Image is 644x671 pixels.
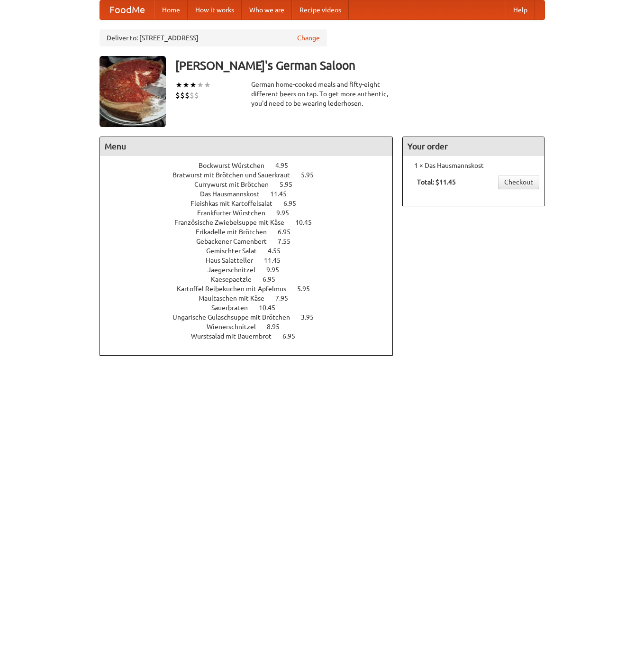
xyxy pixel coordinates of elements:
span: Haus Salatteller [206,257,263,264]
span: 7.95 [275,294,298,302]
span: Französische Zwiebelsuppe mit Käse [174,219,294,226]
a: Das Hausmannskost 11.45 [200,190,304,198]
span: Das Hausmannskost [200,190,269,198]
a: Kartoffel Reibekuchen mit Apfelmus 5.95 [177,285,327,293]
a: Fleishkas mit Kartoffelsalat 6.95 [190,200,314,207]
a: Checkout [498,175,539,189]
span: 5.95 [301,171,323,179]
span: 7.55 [278,238,300,245]
span: Kartoffel Reibekuchen mit Apfelmus [177,285,296,293]
span: 6.95 [278,228,300,236]
li: 1 × Das Hausmannskost [408,161,539,170]
li: $ [175,90,180,101]
a: Change [297,33,320,43]
a: FoodMe [100,0,154,19]
a: Home [154,0,188,19]
a: Maultaschen mit Käse 7.95 [199,294,306,302]
a: Gemischter Salat 4.55 [206,247,298,255]
li: $ [185,90,190,101]
img: angular.jpg [100,56,166,127]
b: Total: $11.45 [417,178,456,186]
a: Französische Zwiebelsuppe mit Käse 10.45 [174,219,329,226]
li: ★ [175,80,182,90]
span: 6.95 [263,276,285,283]
a: Bratwurst mit Brötchen und Sauerkraut 5.95 [172,171,331,179]
span: 6.95 [282,332,305,340]
span: Currywurst mit Brötchen [194,181,278,188]
span: Frankfurter Würstchen [197,209,275,217]
a: Sauerbraten 10.45 [211,304,293,312]
li: ★ [190,80,197,90]
span: 9.95 [266,266,289,274]
li: ★ [197,80,204,90]
a: Frankfurter Würstchen 9.95 [197,209,307,217]
span: Gemischter Salat [206,247,266,255]
a: Gebackener Camenbert 7.55 [196,238,308,245]
a: Recipe videos [292,0,349,19]
li: ★ [182,80,190,90]
span: 10.45 [295,219,321,226]
a: Haus Salatteller 11.45 [206,257,298,264]
span: Maultaschen mit Käse [199,294,274,302]
a: Bockwurst Würstchen 4.95 [199,162,306,169]
span: Gebackener Camenbert [196,238,276,245]
li: $ [190,90,194,101]
span: 11.45 [270,190,296,198]
span: Bratwurst mit Brötchen und Sauerkraut [172,171,299,179]
li: $ [194,90,199,101]
h4: Your order [403,137,544,156]
h4: Menu [100,137,393,156]
span: Ungarische Gulaschsuppe mit Brötchen [172,313,299,321]
span: Bockwurst Würstchen [199,162,274,169]
span: Jaegerschnitzel [208,266,265,274]
span: Wienerschnitzel [207,323,265,331]
span: 4.95 [275,162,298,169]
a: Who we are [242,0,292,19]
span: 10.45 [259,304,285,312]
span: Sauerbraten [211,304,257,312]
li: ★ [204,80,211,90]
span: Kaesepaetzle [211,276,261,283]
span: 6.95 [283,200,306,207]
h3: [PERSON_NAME]'s German Saloon [175,56,545,75]
span: 5.95 [297,285,319,293]
span: 3.95 [301,313,323,321]
a: Frikadelle mit Brötchen 6.95 [196,228,308,236]
span: 8.95 [267,323,289,331]
span: Wurstsalad mit Bauernbrot [191,332,281,340]
a: Currywurst mit Brötchen 5.95 [194,181,310,188]
li: $ [180,90,185,101]
a: Jaegerschnitzel 9.95 [208,266,297,274]
a: Kaesepaetzle 6.95 [211,276,293,283]
span: Fleishkas mit Kartoffelsalat [190,200,282,207]
a: Ungarische Gulaschsuppe mit Brötchen 3.95 [172,313,331,321]
span: Frikadelle mit Brötchen [196,228,276,236]
div: German home-cooked meals and fifty-eight different beers on tap. To get more authentic, you'd nee... [251,80,393,108]
span: 4.55 [268,247,290,255]
a: Wurstsalad mit Bauernbrot 6.95 [191,332,313,340]
a: How it works [188,0,242,19]
a: Help [506,0,535,19]
span: 5.95 [280,181,302,188]
div: Deliver to: [STREET_ADDRESS] [100,29,327,46]
a: Wienerschnitzel 8.95 [207,323,297,331]
span: 9.95 [276,209,299,217]
span: 11.45 [264,257,290,264]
